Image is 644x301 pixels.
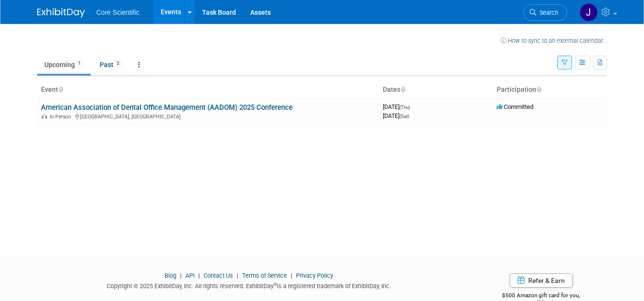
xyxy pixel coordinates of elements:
a: Sort by Start Date [400,86,405,93]
span: | [196,272,202,279]
a: API [185,272,194,279]
img: ExhibitDay [37,8,85,18]
a: Past2 [92,56,129,74]
a: How to sync to an external calendar... [501,37,607,44]
span: In-Person [50,114,74,120]
a: Privacy Policy [296,272,333,279]
span: (Sat) [399,114,409,119]
a: American Association of Dental Office Management (AADOM) 2025 Conference [41,103,293,112]
div: [GEOGRAPHIC_DATA], [GEOGRAPHIC_DATA] [41,112,375,120]
span: - [411,103,413,110]
span: | [235,272,241,279]
a: Refer & Earn [510,273,572,288]
span: Committed [497,103,533,110]
a: Search [523,4,567,21]
th: Participation [493,82,607,98]
span: | [178,272,184,279]
a: Sort by Participation Type [536,86,541,93]
a: Blog [164,272,176,279]
span: Search [536,9,558,16]
span: (Thu) [399,105,410,110]
span: 2 [114,60,122,67]
span: | [288,272,295,279]
a: Contact Us [204,272,233,279]
th: Event [37,82,379,98]
span: Core Scientific [96,9,139,16]
sup: ® [274,282,277,287]
th: Dates [379,82,493,98]
span: 1 [75,60,83,67]
img: In-Person Event [41,114,47,118]
a: Terms of Service [242,272,287,279]
a: Upcoming1 [37,56,91,74]
div: Copyright © 2025 ExhibitDay, Inc. All rights reserved. ExhibitDay is a registered trademark of Ex... [37,280,461,291]
span: [DATE] [383,103,413,110]
a: Sort by Event Name [58,86,63,93]
img: Jordan McCullough [580,3,598,21]
span: [DATE] [383,112,409,119]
